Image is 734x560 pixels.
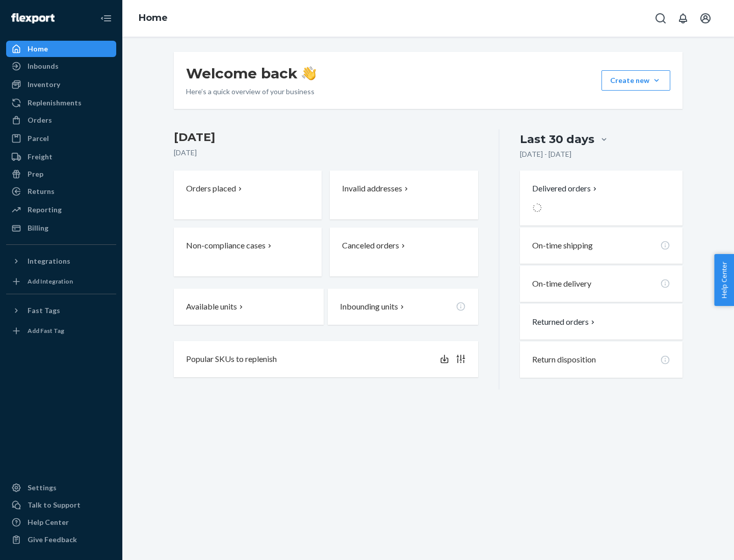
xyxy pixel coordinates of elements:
[302,66,316,80] img: hand-wave emoji
[28,483,57,493] div: Settings
[330,171,478,219] button: Invalid addresses
[6,58,116,74] a: Inbounds
[6,514,116,530] a: Help Center
[532,278,591,290] p: On-time delivery
[340,301,398,313] p: Inbounding units
[186,64,316,82] h1: Welcome back
[28,115,52,125] div: Orders
[6,166,116,182] a: Prep
[11,13,55,23] img: Flexport logo
[6,41,116,57] a: Home
[28,133,49,144] div: Parcel
[6,323,116,339] a: Add Fast Tag
[342,240,399,251] p: Canceled orders
[532,240,593,251] p: On-time shipping
[695,8,716,29] button: Open account menu
[6,220,116,236] a: Billing
[6,480,116,496] a: Settings
[186,353,277,365] p: Popular SKUs to replenish
[28,61,59,71] div: Inbounds
[28,98,82,108] div: Replenishments
[714,254,734,306] button: Help Center
[6,531,116,548] button: Give Feedback
[330,228,478,276] button: Canceled orders
[139,12,168,23] a: Home
[6,302,116,319] button: Fast Tags
[28,186,55,197] div: Returns
[28,44,48,54] div: Home
[6,95,116,111] a: Replenishments
[28,500,81,510] div: Talk to Support
[6,253,116,269] button: Integrations
[28,305,60,316] div: Fast Tags
[186,183,236,194] p: Orders placed
[532,354,596,366] p: Return disposition
[130,4,176,33] ol: breadcrumbs
[28,205,62,215] div: Reporting
[6,130,116,147] a: Parcel
[601,70,670,91] button: Create new
[186,301,237,313] p: Available units
[174,289,324,325] button: Available units
[174,129,478,146] h3: [DATE]
[650,8,671,29] button: Open Search Box
[6,112,116,128] a: Orders
[328,289,478,325] button: Inbounding units
[520,131,594,147] div: Last 30 days
[6,202,116,218] a: Reporting
[186,240,266,251] p: Non-compliance cases
[174,148,478,158] p: [DATE]
[6,76,116,93] a: Inventory
[532,316,597,328] button: Returned orders
[28,277,73,286] div: Add Integration
[28,535,77,545] div: Give Feedback
[28,256,70,266] div: Integrations
[174,171,322,219] button: Orders placed
[6,497,116,513] a: Talk to Support
[6,273,116,290] a: Add Integration
[28,517,69,527] div: Help Center
[28,79,60,90] div: Inventory
[28,223,48,233] div: Billing
[96,8,116,29] button: Close Navigation
[174,228,322,276] button: Non-compliance cases
[342,183,402,194] p: Invalid addresses
[520,149,571,159] p: [DATE] - [DATE]
[673,8,693,29] button: Open notifications
[186,87,316,97] p: Here’s a quick overview of your business
[28,326,64,335] div: Add Fast Tag
[28,152,53,162] div: Freight
[28,169,43,179] div: Prep
[6,183,116,200] a: Returns
[532,183,599,194] button: Delivered orders
[6,149,116,165] a: Freight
